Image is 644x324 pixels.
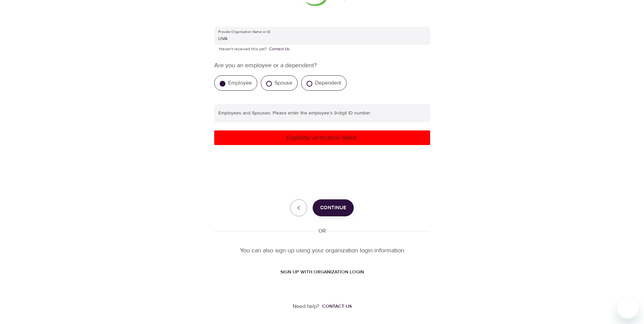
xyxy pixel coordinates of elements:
label: Dependent [315,79,341,86]
span: Continue [320,203,346,212]
p: Need help? [293,303,319,310]
span: SIGN UP WITH ORGANIZATION LOGIN [280,268,364,276]
button: Continue [313,199,354,216]
iframe: Button to launch messaging window [617,297,639,319]
button: SIGN UP WITH ORGANIZATION LOGIN [275,266,369,278]
a: Contact us [319,303,352,310]
a: Contact Us [269,46,290,53]
div: Contact us [322,303,352,310]
p: Eligibility verification failed. [217,133,427,142]
div: OR [316,227,329,235]
p: Are you an employee or a dependent? [214,61,430,70]
p: You can also sign up using your organization login information [214,246,430,255]
label: Employee [228,79,252,86]
label: Spouse [275,79,292,86]
p: Haven't received this yet? [219,46,425,53]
